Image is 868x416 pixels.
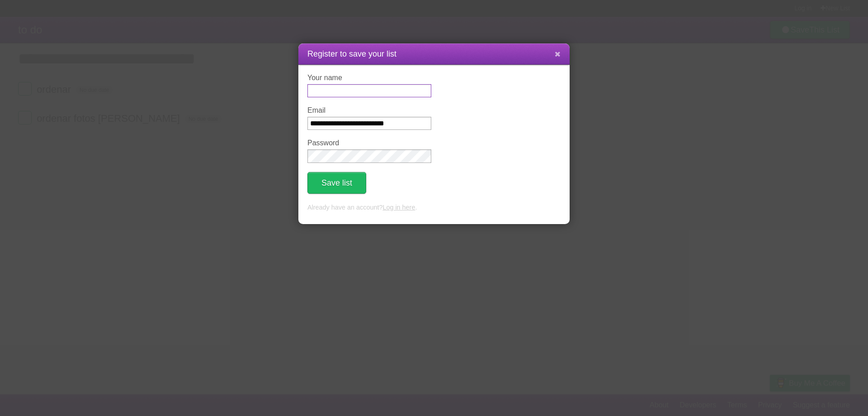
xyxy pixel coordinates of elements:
[307,172,366,194] button: Save list
[307,48,561,60] h1: Register to save your list
[307,139,431,147] label: Password
[307,106,431,115] label: Email
[307,203,561,213] p: Already have an account? .
[382,204,415,211] a: Log in here
[307,74,431,82] label: Your name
